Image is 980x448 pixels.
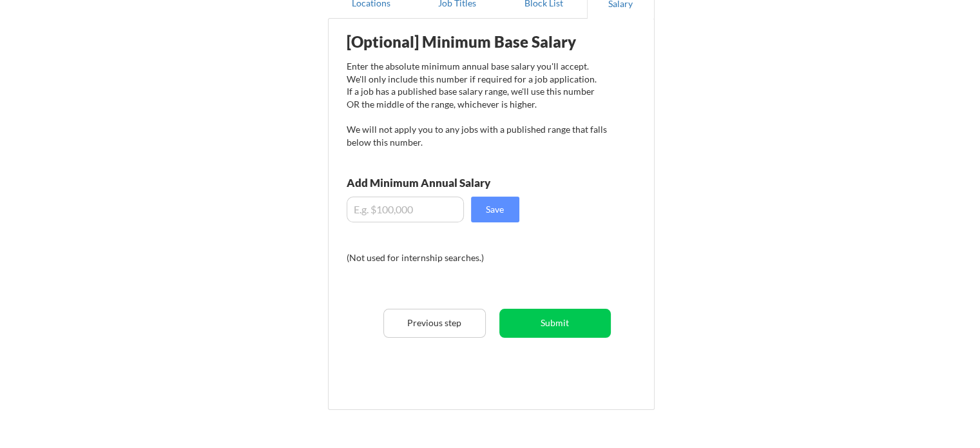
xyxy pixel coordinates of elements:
button: Previous step [383,309,486,338]
button: Submit [499,309,611,338]
div: Enter the absolute minimum annual base salary you'll accept. We'll only include this number if re... [347,60,607,148]
div: (Not used for internship searches.) [347,251,521,264]
div: Add Minimum Annual Salary [347,177,548,188]
input: E.g. $100,000 [347,197,464,222]
div: [Optional] Minimum Base Salary [347,34,607,50]
button: Save [471,197,519,222]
